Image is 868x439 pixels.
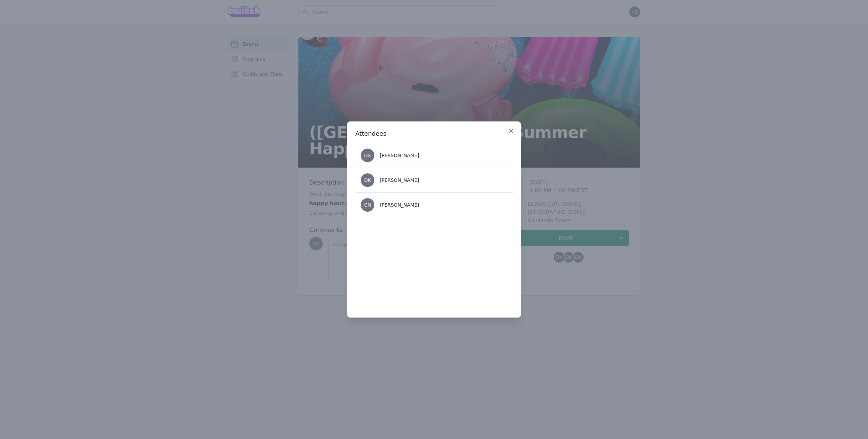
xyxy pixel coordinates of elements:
[380,202,419,208] div: [PERSON_NAME]
[364,203,371,207] span: CN
[364,178,371,183] span: DK
[380,152,419,159] div: [PERSON_NAME]
[364,153,371,158] span: DX
[380,177,419,184] div: [PERSON_NAME]
[355,130,513,138] h3: Attendees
